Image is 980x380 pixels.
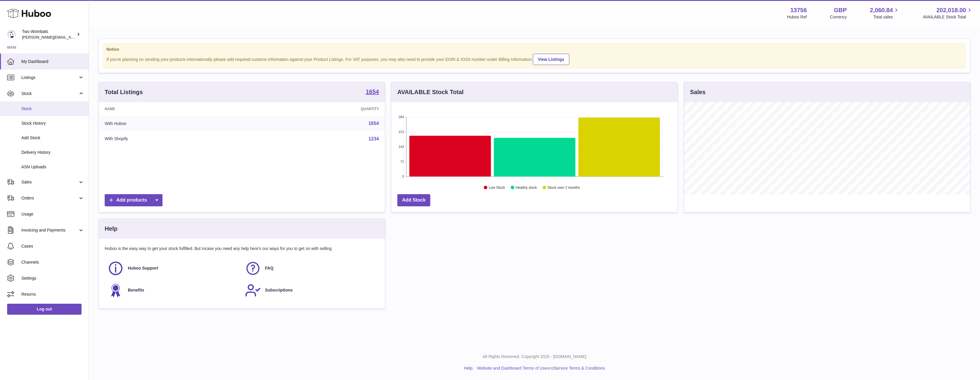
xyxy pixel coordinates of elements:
td: With Shopify [99,131,253,147]
span: AVAILABLE Stock Total [923,14,973,20]
span: Stock [21,91,78,96]
a: Website and Dashboard Terms of Use [477,366,547,370]
span: Sales [21,179,78,185]
a: Benefits [108,282,239,298]
a: 202,018.00 AVAILABLE Stock Total [923,6,973,20]
text: 284 [399,115,404,119]
span: Total sales [873,14,900,20]
span: My Dashboard [21,59,84,64]
strong: 13756 [790,6,807,14]
span: Returns [21,292,84,297]
span: Add Stock [21,135,84,141]
span: Stock History [21,121,84,126]
span: Stock [21,106,84,112]
a: Service Terms & Conditions [554,366,605,370]
strong: 1654 [366,89,379,95]
div: If you're planning on sending your products internationally please add required customs informati... [106,53,963,65]
strong: Notice [106,47,963,52]
strong: GBP [834,6,847,14]
div: Currency [830,14,847,20]
td: With Huboo [99,116,253,131]
p: Huboo is the easy way to get your stock fulfilled. But incase you need any help here's our ways f... [105,246,379,251]
span: Orders [21,195,78,201]
span: FAQ [265,265,274,271]
img: alan@twowombats.com [7,30,16,39]
span: Invoicing and Payments [21,227,78,233]
span: Huboo Support [128,265,158,271]
a: 2,060.84 Total sales [870,6,900,20]
span: [PERSON_NAME][EMAIL_ADDRESS][DOMAIN_NAME] [22,35,119,39]
span: Cases [21,243,84,249]
text: 213 [399,130,404,134]
th: Quantity [253,102,385,116]
div: Two Wombats [22,29,75,40]
th: Name [99,102,253,116]
div: Huboo Ref [787,14,807,20]
text: Stock over 2 months [547,186,580,190]
span: Benefits [128,287,144,293]
a: 1654 [368,121,379,126]
span: Subscriptions [265,287,293,293]
a: Huboo Support [108,260,239,276]
li: and [475,365,605,371]
p: All Rights Reserved. Copyright 2025 - [DOMAIN_NAME] [94,354,975,360]
a: Add products [105,194,162,206]
h3: Total Listings [105,88,143,96]
a: FAQ [245,260,376,276]
text: Healthy stock [516,186,537,190]
a: Subscriptions [245,282,376,298]
span: 202,018.00 [936,6,966,14]
a: 1654 [366,89,379,96]
text: 71 [400,160,404,163]
span: ASN Uploads [21,164,84,170]
h3: Sales [690,88,705,96]
a: Add Stock [397,194,430,206]
span: Listings [21,75,78,80]
span: Usage [21,211,84,217]
a: Log out [7,304,82,314]
span: Delivery History [21,150,84,155]
a: 1234 [368,136,379,141]
a: View Listings [533,54,569,65]
h3: Help [105,225,117,233]
span: Channels [21,259,84,265]
h3: AVAILABLE Stock Total [397,88,463,96]
span: 2,060.84 [870,6,893,14]
text: 142 [399,145,404,148]
a: Help [464,366,473,370]
text: 0 [402,175,404,178]
text: Low Stock [489,186,505,190]
span: Settings [21,275,84,281]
